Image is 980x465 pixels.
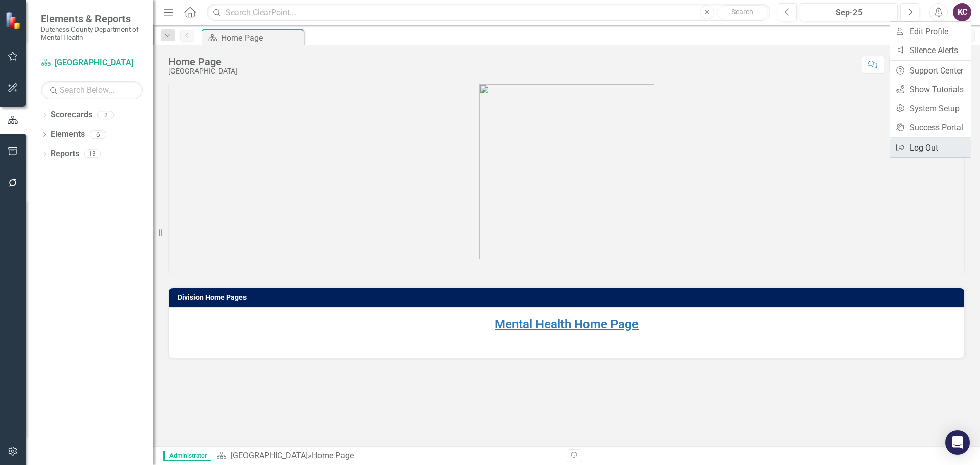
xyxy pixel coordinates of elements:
[890,41,971,60] a: Silence Alerts
[717,5,768,19] button: Search
[84,150,101,158] div: 13
[41,25,143,42] small: Dutchess County Department of Mental Health
[312,451,354,460] div: Home Page
[41,57,143,69] a: [GEOGRAPHIC_DATA]
[479,84,654,259] img: blobid0.jpg
[41,81,143,99] input: Search Below...
[5,12,23,30] img: ClearPoint Strategy
[90,130,106,139] div: 6
[51,129,85,140] a: Elements
[890,118,971,137] a: Success Portal
[890,61,971,80] a: Support Center
[168,56,237,67] div: Home Page
[41,13,143,25] span: Elements & Reports
[178,293,959,301] h3: Division Home Pages
[168,67,237,75] div: [GEOGRAPHIC_DATA]
[800,3,898,21] button: Sep-25
[890,138,971,157] a: Log Out
[495,317,639,331] a: Mental Health Home Page
[890,99,971,118] a: System Setup
[731,8,753,16] span: Search
[51,109,92,121] a: Scorecards
[953,3,971,21] button: KC
[890,22,971,41] a: Edit Profile
[890,80,971,99] a: Show Tutorials
[207,4,770,21] input: Search ClearPoint...
[231,451,308,460] a: [GEOGRAPHIC_DATA]
[803,7,894,19] div: Sep-25
[216,450,559,462] div: »
[97,111,114,119] div: 2
[945,430,970,455] div: Open Intercom Messenger
[163,451,211,461] span: Administrator
[221,32,301,44] div: Home Page
[51,148,79,160] a: Reports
